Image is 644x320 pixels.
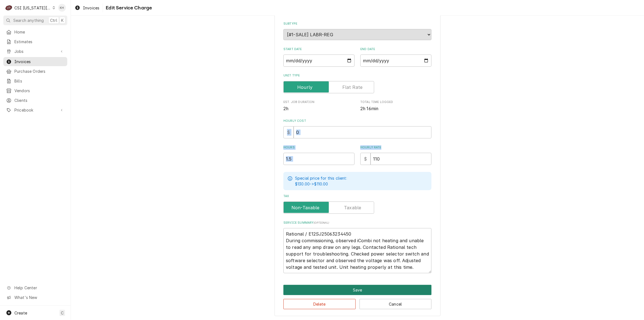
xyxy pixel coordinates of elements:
span: Total Time Logged [360,100,431,104]
label: Hourly Cost [283,119,431,123]
span: Create [14,311,27,315]
span: $130.00 -> $110.00 [295,182,328,186]
button: Cancel [359,299,432,309]
div: KH [58,4,66,12]
span: What's New [14,295,64,300]
div: Total Time Logged [360,100,431,112]
a: Invoices [73,3,102,12]
p: Special price for this client: [295,175,347,181]
span: Pricebook [14,107,56,113]
span: Search anything [13,17,44,23]
div: Est. Job Duration [283,100,355,112]
span: 2h [283,106,288,111]
div: $ [360,153,371,165]
a: Go to Pricebook [3,105,67,115]
span: Clients [14,97,64,103]
div: Button Group Row [283,295,431,309]
div: Service Summary [283,221,431,273]
span: Total Time Logged [360,105,431,112]
span: C [61,310,64,316]
div: Hourly Cost [283,119,431,138]
a: Clients [3,96,67,105]
a: Purchase Orders [3,67,67,76]
label: Unit Type [283,73,431,78]
textarea: Rational / E12SJ25063234450 During commissioning, observed iCombi not heating and unable to read ... [283,228,431,273]
div: Button Group Row [283,285,431,295]
span: Ctrl [50,17,57,23]
button: Search anythingCtrlK [3,16,67,25]
div: Kelsey Hetlage's Avatar [58,4,66,12]
a: Vendors [3,86,67,95]
label: Hours [283,145,355,150]
div: CSI [US_STATE][GEOGRAPHIC_DATA] [14,5,51,11]
a: Go to Help Center [3,283,67,292]
span: Purchase Orders [14,68,64,74]
div: C [5,4,13,12]
label: Tax [283,194,431,198]
label: Hourly Rate [360,145,431,150]
a: Bills [3,76,67,86]
div: Start Date [283,47,355,67]
label: Subtype [283,22,431,26]
div: [object Object] [283,145,355,165]
div: [object Object] [360,145,431,165]
div: CSI Kansas City's Avatar [5,4,13,12]
span: Bills [14,78,64,84]
span: ( optional ) [314,221,329,224]
span: Vendors [14,88,64,94]
label: Service Summary [283,221,431,225]
label: Start Date [283,47,355,51]
button: Save [283,285,431,295]
a: Go to What's New [3,293,67,302]
span: Invoices [83,5,99,11]
span: K [61,17,64,23]
span: Jobs [14,48,56,54]
div: End Date [360,47,431,67]
label: End Date [360,47,431,51]
div: $ [283,126,294,138]
a: Home [3,27,67,37]
a: Go to Jobs [3,47,67,56]
span: Home [14,29,64,35]
input: yyyy-mm-dd [283,55,355,67]
span: Estimates [14,39,64,45]
a: Estimates [3,37,67,46]
span: Help Center [14,285,64,291]
div: Button Group [283,285,431,309]
a: Invoices [3,57,67,66]
span: Invoices [14,59,64,64]
input: yyyy-mm-dd [360,55,431,67]
button: Delete [283,299,356,309]
div: Tax [283,194,431,214]
div: Unit Type [283,73,431,93]
span: Est. Job Duration [283,105,355,112]
span: Edit Service Charge [104,4,152,12]
div: Subtype [283,22,431,40]
span: Est. Job Duration [283,100,355,104]
span: 2h 16min [360,106,378,111]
